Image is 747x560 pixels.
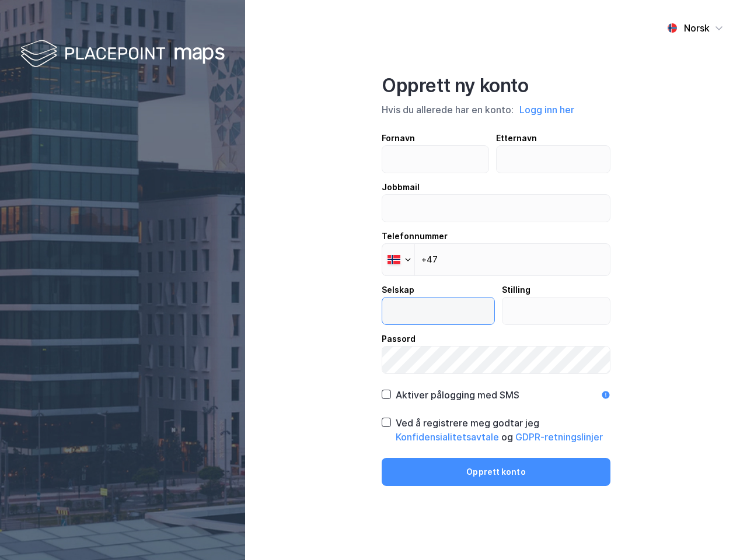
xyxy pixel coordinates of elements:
iframe: Chat Widget [689,504,747,560]
div: Fornavn [382,131,489,145]
button: Logg inn her [516,102,578,117]
div: Jobbmail [382,180,610,194]
div: Selskap [382,283,495,297]
div: Stilling [502,283,611,297]
div: Passord [382,332,610,346]
div: Ved å registrere meg godtar jeg og [396,416,610,444]
div: Etternavn [496,131,611,145]
button: Opprett konto [382,458,610,486]
div: Norsk [684,21,710,35]
div: Telefonnummer [382,229,610,243]
img: logo-white.f07954bde2210d2a523dddb988cd2aa7.svg [20,37,225,72]
div: Norway: + 47 [382,244,414,275]
div: Hvis du allerede har en konto: [382,102,610,117]
div: Aktiver pålogging med SMS [396,388,519,402]
input: Telefonnummer [382,243,610,276]
div: Opprett ny konto [382,74,610,97]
